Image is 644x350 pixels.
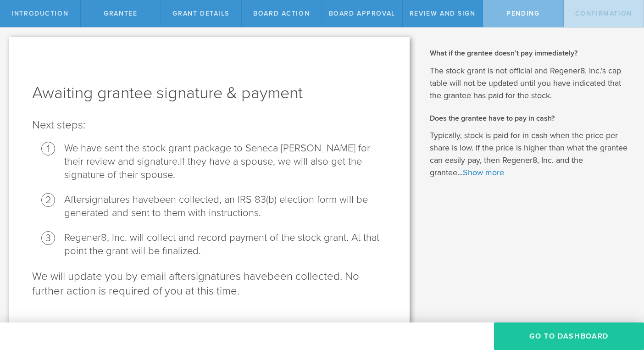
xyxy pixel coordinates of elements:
[32,118,387,133] p: Next steps:
[64,156,362,181] span: If they have a spouse, we will also get the signature of their spouse.
[430,129,630,179] p: Typically, stock is paid for in cash when the price per share is low. If the price is higher than...
[430,65,630,102] p: The stock grant is not official and Regener8, Inc.’s cap table will not be updated until you have...
[253,10,310,17] span: Board Action
[463,167,504,178] a: Show more
[11,10,68,17] span: Introduction
[172,10,229,17] span: Grant Details
[32,82,387,104] h1: Awaiting grantee signature & payment
[64,142,387,182] li: We have sent the stock grant package to Seneca [PERSON_NAME] for their review and signature .
[64,231,387,258] li: Regener8, Inc. will collect and record payment of the stock grant. At that point the grant will b...
[494,322,644,350] button: Go To Dashboard
[329,10,395,17] span: Board Approval
[85,194,154,206] span: signatures have
[64,193,387,220] li: After been collected, an IRS 83(b) election form will be generated and sent to them with instruct...
[32,269,387,299] p: We will update you by email after been collected. No further action is required of you at this time.
[506,10,539,17] span: Pending
[430,113,630,123] h2: Does the grantee have to pay in cash?
[191,270,267,283] span: signatures have
[104,10,137,17] span: Grantee
[575,10,632,17] span: Confirmation
[430,48,630,58] h2: What if the grantee doesn’t pay immediately?
[598,278,644,322] iframe: Chat Widget
[410,10,476,17] span: Review and Sign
